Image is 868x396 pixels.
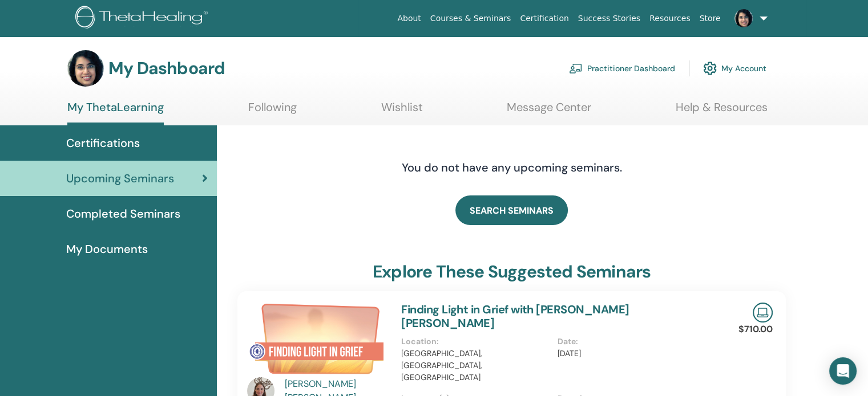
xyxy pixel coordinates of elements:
[393,8,425,29] a: About
[738,322,773,336] p: $710.00
[67,50,104,87] img: default.jpg
[569,56,675,81] a: Practitioner Dashboard
[695,8,725,29] a: Store
[470,205,554,217] span: SEARCH SEMINARS
[247,303,387,381] img: Finding Light in Grief
[455,195,568,225] a: SEARCH SEMINARS
[829,357,857,385] div: Open Intercom Messenger
[401,336,550,348] p: Location :
[66,205,180,222] span: Completed Seminars
[515,8,573,29] a: Certification
[558,336,706,348] p: Date :
[734,9,753,27] img: default.jpg
[66,240,148,258] span: My Documents
[66,170,174,187] span: Upcoming Seminars
[645,8,695,29] a: Resources
[67,100,164,125] a: My ThetaLearning
[703,56,766,81] a: My Account
[753,303,773,322] img: Live Online Seminar
[332,161,692,174] h4: You do not have any upcoming seminars.
[574,8,645,29] a: Success Stories
[373,262,651,282] h3: explore these suggested seminars
[108,58,225,79] h3: My Dashboard
[507,100,591,123] a: Message Center
[569,63,583,74] img: chalkboard-teacher.svg
[703,59,717,78] img: cog.svg
[558,348,706,360] p: [DATE]
[426,8,516,29] a: Courses & Seminars
[401,302,629,330] a: Finding Light in Grief with [PERSON_NAME] [PERSON_NAME]
[401,348,550,383] p: [GEOGRAPHIC_DATA], [GEOGRAPHIC_DATA], [GEOGRAPHIC_DATA]
[676,100,768,123] a: Help & Resources
[75,6,212,31] img: logo.png
[248,100,297,123] a: Following
[66,134,140,152] span: Certifications
[381,100,423,123] a: Wishlist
